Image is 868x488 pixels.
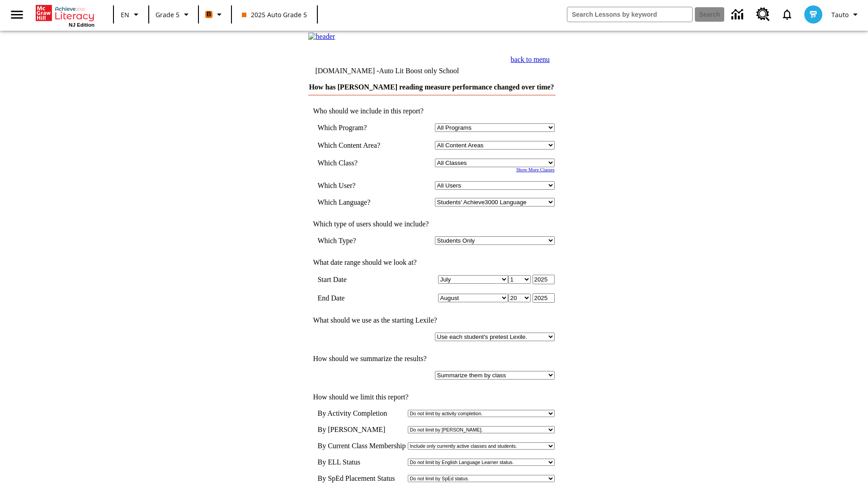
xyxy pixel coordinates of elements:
td: Who should we include in this report? [308,107,554,115]
td: End Date [317,293,397,303]
td: By Current Class Membership [317,442,406,450]
td: Which Class? [317,159,397,167]
img: header [308,33,335,41]
a: Data Center [726,2,751,27]
div: Home [36,3,94,28]
button: Language: EN, Select a language [117,6,146,23]
span: Grade 5 [156,10,179,19]
a: Resource Center, Will open in new tab [751,2,775,27]
a: Notifications [775,3,799,26]
input: search field [567,7,692,22]
td: What should we use as the starting Lexile? [308,316,554,324]
td: What date range should we look at? [308,258,554,267]
img: avatar image [804,5,822,23]
span: EN [121,10,129,19]
span: B [207,9,211,20]
td: Which Program? [317,123,397,132]
nobr: Which Content Area? [317,141,380,149]
td: Which type of users should we include? [308,220,554,228]
button: Open side menu [4,1,30,28]
button: Select a new avatar [799,3,828,26]
a: Show More Classes [516,167,555,172]
td: How should we summarize the results? [308,355,554,363]
td: By [PERSON_NAME] [317,426,406,434]
span: NJ Edition [69,22,94,28]
a: How has [PERSON_NAME] reading measure performance changed over time? [309,83,554,91]
td: Which Language? [317,198,397,206]
td: By SpEd Placement Status [317,474,406,483]
a: back to menu [511,56,550,63]
span: 2025 Auto Grade 5 [242,10,307,19]
td: [DOMAIN_NAME] - [315,67,459,75]
td: Which Type? [317,236,397,245]
button: Boost Class color is orange. Change class color [202,6,228,23]
td: By Activity Completion [317,409,406,418]
button: Profile/Settings [828,6,864,23]
td: By ELL Status [317,458,406,466]
button: Grade: Grade 5, Select a grade [152,6,195,23]
td: How should we limit this report? [308,393,554,401]
span: Tauto [831,10,849,19]
td: Which User? [317,181,397,190]
td: Start Date [317,275,397,284]
nobr: Auto Lit Boost only School [379,67,459,75]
